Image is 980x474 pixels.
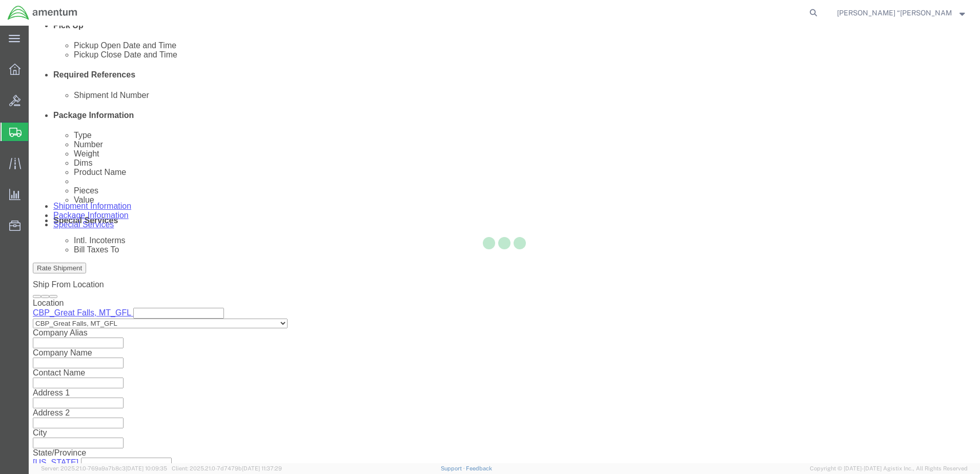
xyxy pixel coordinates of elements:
[441,465,466,471] a: Support
[836,7,966,19] button: [PERSON_NAME] “[PERSON_NAME]” [PERSON_NAME]
[837,7,952,18] span: Courtney “Levi” Rabel
[810,464,968,473] span: Copyright © [DATE]-[DATE] Agistix Inc., All Rights Reserved
[242,465,282,471] span: [DATE] 11:37:29
[466,465,492,471] a: Feedback
[126,465,167,471] span: [DATE] 10:09:35
[41,465,167,471] span: Server: 2025.21.0-769a9a7b8c3
[7,5,78,21] img: logo
[172,465,282,471] span: Client: 2025.21.0-7d7479b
